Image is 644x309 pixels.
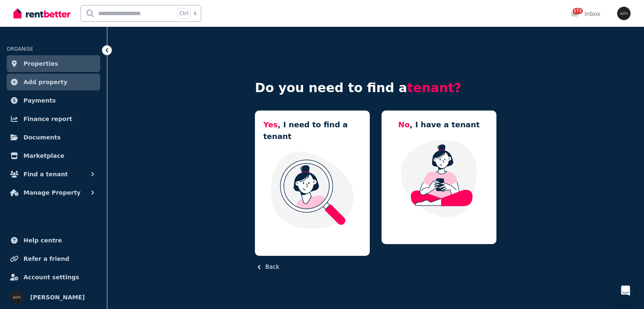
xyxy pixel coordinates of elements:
h5: , I need to find a tenant [263,119,361,142]
span: Account settings [23,272,79,282]
span: Properties [23,59,58,69]
span: Add property [23,77,68,87]
span: No [398,120,410,129]
a: Payments [7,92,100,109]
span: Marketplace [23,151,64,161]
button: Back [255,263,279,271]
span: 172 [573,8,583,14]
span: Manage Property [23,188,80,198]
span: Yes [263,120,278,129]
img: Tim Troy [10,291,23,304]
div: Inbox [571,10,600,18]
img: Manage my property [390,139,488,218]
img: RentBetter [13,7,70,20]
img: Tim Troy [617,7,631,20]
span: Help centre [23,235,62,245]
a: Add property [7,74,100,90]
span: Refer a friend [23,254,69,264]
a: Marketplace [7,147,100,164]
span: Find a tenant [23,169,68,179]
button: Manage Property [7,184,100,201]
h4: Do you need to find a [255,80,496,95]
a: Account settings [7,269,100,286]
span: Payments [23,95,56,106]
span: ORGANISE [7,46,33,52]
a: Refer a friend [7,250,100,267]
span: Finance report [23,114,72,124]
a: Documents [7,129,100,146]
a: Help centre [7,232,100,249]
div: Open Intercom Messenger [615,281,636,301]
img: I need a tenant [263,151,361,229]
h5: , I have a tenant [398,119,480,131]
button: Find a tenant [7,166,100,183]
span: k [194,10,197,17]
a: Finance report [7,111,100,127]
span: [PERSON_NAME] [30,292,85,302]
span: tenant? [407,80,461,95]
span: Documents [23,132,61,142]
span: Ctrl [177,8,190,19]
a: Properties [7,55,100,72]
